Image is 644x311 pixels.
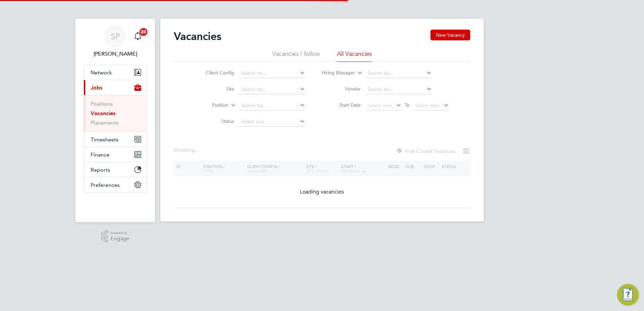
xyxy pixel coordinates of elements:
span: Finance [91,151,109,158]
nav: Main navigation [75,19,155,222]
a: Go to home page [84,199,147,210]
button: Finance [84,147,147,162]
span: Reports [91,167,110,173]
button: Timesheets [84,132,147,147]
span: SP [111,32,120,41]
input: Select one [239,117,305,127]
span: 20 [139,28,148,36]
span: Smeraldo Porcaro [84,50,147,58]
a: Vacancies [91,110,116,116]
span: Select date [415,102,440,108]
div: Jobs [84,95,147,132]
button: Preferences [84,177,147,192]
label: Hide Closed Vacancies [396,148,455,154]
span: Select date [368,102,392,108]
label: Position [190,102,228,109]
label: Site [195,86,234,92]
span: Engage [110,236,129,242]
li: All Vacancies [337,50,372,62]
li: Vacancies I follow [272,50,320,62]
span: To [403,101,412,109]
label: Hiring Manager [316,70,355,76]
input: Search for... [365,85,432,94]
div: Showing [174,147,200,154]
img: fastbook-logo-retina.png [84,199,147,210]
a: Placements [91,119,119,126]
label: Vendor [322,86,361,92]
button: Engage Resource Center [617,284,639,306]
a: Positions [91,101,113,107]
a: 20 [131,26,144,47]
label: Status [195,118,234,124]
label: Client Config [195,70,234,76]
input: Search for... [239,101,305,110]
a: Powered byEngage [101,230,130,243]
label: Start Date [322,102,361,108]
span: Network [91,69,112,76]
h2: Vacancies [174,30,221,43]
button: Jobs [84,80,147,95]
button: Network [84,65,147,80]
span: ... [195,147,199,153]
span: Timesheets [91,136,119,143]
input: Search for... [239,85,305,94]
input: Search for... [365,69,432,78]
span: Preferences [91,182,120,188]
span: Powered by [110,230,129,236]
button: New Vacancy [430,30,470,40]
span: Jobs [91,84,102,91]
button: Reports [84,162,147,177]
a: SP[PERSON_NAME] [84,26,147,58]
input: Search for... [239,69,305,78]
